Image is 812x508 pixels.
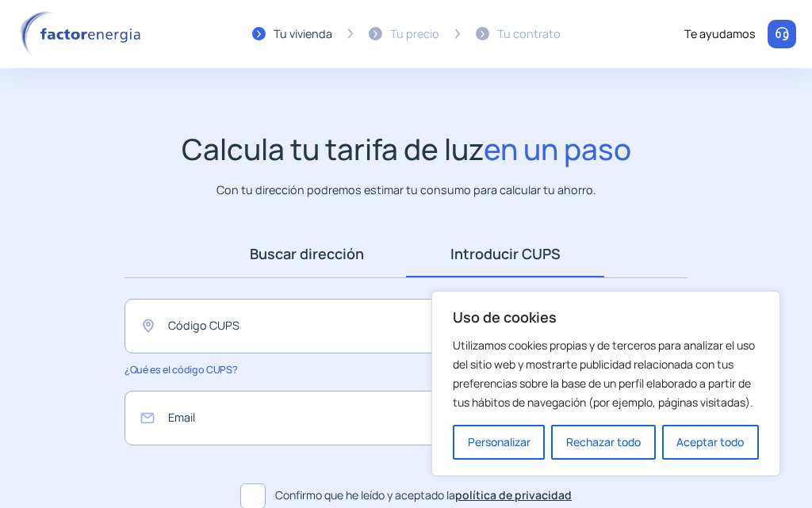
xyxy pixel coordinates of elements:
div: Tu contrato [497,25,561,43]
span: Confirmo que he leído y aceptado la [275,487,572,504]
span: ¿Qué es el código CUPS? [124,363,237,376]
img: logo factor [16,11,151,57]
button: Personalizar [453,425,545,460]
div: Uso de cookies [431,291,780,476]
p: Uso de cookies [453,307,759,327]
span: en un paso [484,129,631,169]
button: Rechazar todo [551,425,655,460]
a: política de privacidad [455,487,572,502]
a: Buscar dirección [208,231,406,277]
button: Aceptar todo [662,425,759,460]
h1: Calcula tu tarifa de luz [182,132,631,166]
div: Tu precio [390,25,439,43]
div: Te ayudamos [684,25,756,43]
a: Introducir CUPS [406,231,604,277]
p: Con tu dirección podremos estimar tu consumo para calcular tu ahorro. [216,181,596,199]
p: Utilizamos cookies propias y de terceros para analizar el uso del sitio web y mostrarte publicida... [453,336,759,412]
div: Tu vivienda [274,25,332,43]
img: llamar [774,26,790,42]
